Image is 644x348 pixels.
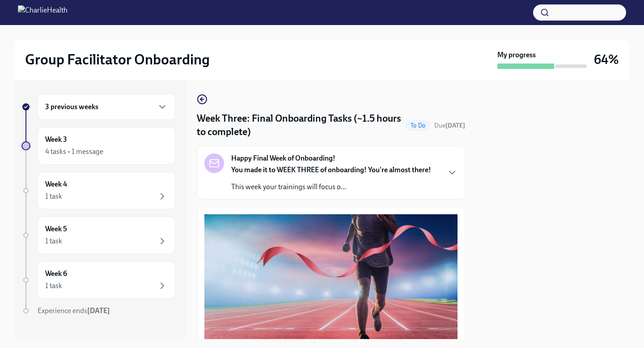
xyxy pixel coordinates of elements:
strong: [DATE] [87,306,110,315]
div: 3 previous weeks [38,94,175,120]
span: To Do [405,122,431,129]
div: 4 tasks • 1 message [45,147,103,157]
strong: Happy Final Week of Onboarding! [231,153,335,163]
a: Week 61 task [21,261,175,299]
h6: Week 4 [45,179,67,189]
span: Due [434,122,465,129]
img: CharlieHealth [18,5,68,20]
strong: [DATE] [445,122,465,129]
a: Week 41 task [21,172,175,209]
h6: Week 6 [45,269,67,279]
span: Experience ends [38,306,110,315]
span: September 27th, 2025 09:00 [434,121,465,130]
h6: Week 5 [45,224,67,234]
a: Week 51 task [21,216,175,254]
h2: Group Facilitator Onboarding [25,51,210,68]
h6: 3 previous weeks [45,102,98,112]
h3: 64% [594,51,619,68]
a: Week 34 tasks • 1 message [21,127,175,165]
p: This week your trainings will focus o... [231,182,431,192]
div: 1 task [45,236,62,246]
strong: My progress [497,50,536,60]
div: 1 task [45,281,62,291]
strong: You made it to WEEK THREE of onboarding! You're almost there! [231,166,431,174]
div: 1 task [45,191,62,201]
h6: Week 3 [45,135,67,144]
h4: Week Three: Final Onboarding Tasks (~1.5 hours to complete) [197,112,402,139]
